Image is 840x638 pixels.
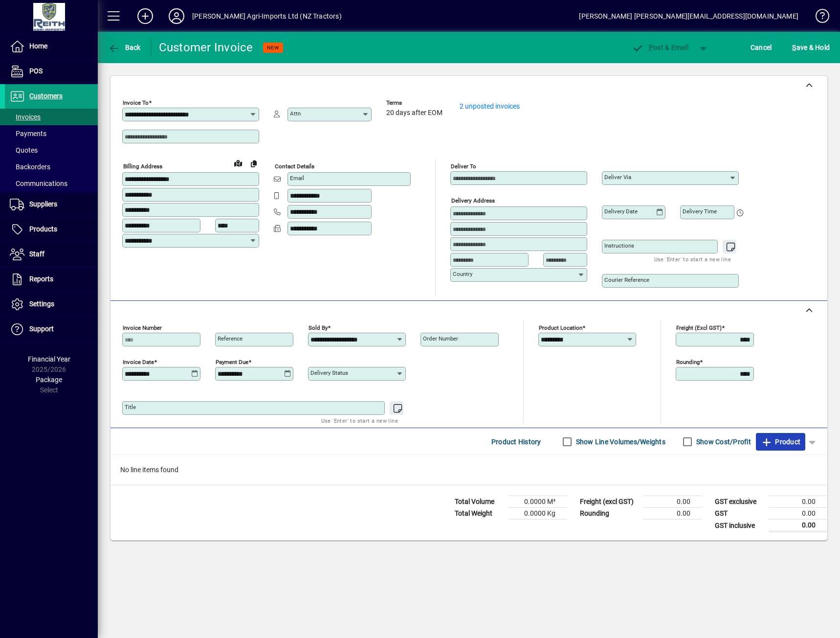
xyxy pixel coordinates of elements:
button: Copy to Delivery address [246,156,262,171]
a: POS [5,59,98,84]
span: Backorders [10,163,50,171]
a: 2 unposted invoices [460,102,520,110]
span: Product [761,434,800,450]
mat-label: Sold by [309,324,328,331]
td: 0.00 [769,496,827,508]
span: Cancel [751,40,772,55]
a: Support [5,317,98,342]
span: Payments [10,130,46,137]
app-page-header-button: Back [98,39,152,56]
button: Profile [161,7,192,25]
span: NEW [267,45,279,51]
mat-label: Rounding [676,359,700,365]
td: Freight (excl GST) [575,496,643,508]
td: 0.00 [769,508,827,520]
button: Post & Email [627,39,693,56]
span: Communications [10,180,67,187]
a: Knowledge Base [808,2,828,34]
mat-label: Invoice number [123,324,162,331]
span: Invoices [10,113,41,121]
a: Backorders [5,159,98,175]
td: GST inclusive [710,520,769,532]
span: Back [108,44,141,51]
td: GST exclusive [710,496,769,508]
div: Customer Invoice [159,40,253,55]
span: Reports [29,275,53,283]
td: GST [710,508,769,520]
td: 0.00 [769,520,827,532]
span: Financial Year [28,355,70,363]
mat-label: Deliver To [451,163,476,170]
mat-hint: Use 'Enter' to start a new line [321,415,398,426]
mat-label: Title [125,404,136,410]
span: Quotes [10,146,38,154]
td: Total Volume [450,496,508,508]
mat-label: Payment due [216,359,248,365]
mat-label: Delivery time [683,208,717,215]
mat-label: Delivery status [310,369,348,376]
span: Staff [29,250,44,258]
mat-label: Country [453,271,472,277]
a: Payments [5,125,98,142]
span: Product History [491,434,541,450]
td: Rounding [575,508,643,520]
mat-label: Attn [290,110,301,117]
mat-label: Delivery date [604,208,638,215]
mat-label: Product location [539,324,582,331]
mat-label: Invoice To [123,99,149,106]
td: 0.00 [643,496,702,508]
td: 0.0000 Kg [508,508,567,520]
a: Reports [5,267,98,292]
button: Cancel [748,39,774,56]
mat-label: Deliver via [604,174,631,181]
button: Save & Hold [790,39,832,56]
a: Quotes [5,142,98,159]
span: Settings [29,300,54,308]
mat-label: Instructions [604,242,634,249]
span: Customers [29,92,63,100]
td: Total Weight [450,508,508,520]
a: View on map [230,155,246,171]
mat-label: Freight (excl GST) [676,324,722,331]
div: No line items found [111,455,827,485]
a: Home [5,34,98,59]
span: Terms [386,100,445,106]
span: ave & Hold [792,40,830,55]
span: Support [29,325,54,333]
button: Product [756,433,805,451]
button: Product History [487,433,545,451]
span: Home [29,42,47,50]
span: Package [36,376,62,384]
a: Staff [5,242,98,267]
span: POS [29,67,43,75]
mat-label: Email [290,175,304,182]
mat-label: Reference [218,335,243,342]
div: [PERSON_NAME] Agri-Imports Ltd (NZ Tractors) [192,8,342,24]
td: 0.0000 M³ [508,496,567,508]
button: Add [130,7,161,25]
button: Back [106,39,143,56]
a: Suppliers [5,192,98,217]
a: Invoices [5,109,98,125]
span: P [649,44,653,51]
span: ost & Email [632,44,688,51]
a: Communications [5,175,98,192]
a: Products [5,217,98,242]
mat-label: Courier Reference [604,276,649,283]
a: Settings [5,292,98,317]
div: [PERSON_NAME] [PERSON_NAME][EMAIL_ADDRESS][DOMAIN_NAME] [579,8,798,24]
label: Show Line Volumes/Weights [574,437,665,447]
mat-hint: Use 'Enter' to start a new line [654,253,731,265]
span: Products [29,225,57,233]
span: 20 days after EOM [386,109,442,117]
span: Suppliers [29,200,57,208]
label: Show Cost/Profit [694,437,751,447]
td: 0.00 [643,508,702,520]
mat-label: Order number [423,335,458,342]
span: S [792,44,796,51]
mat-label: Invoice date [123,359,154,365]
